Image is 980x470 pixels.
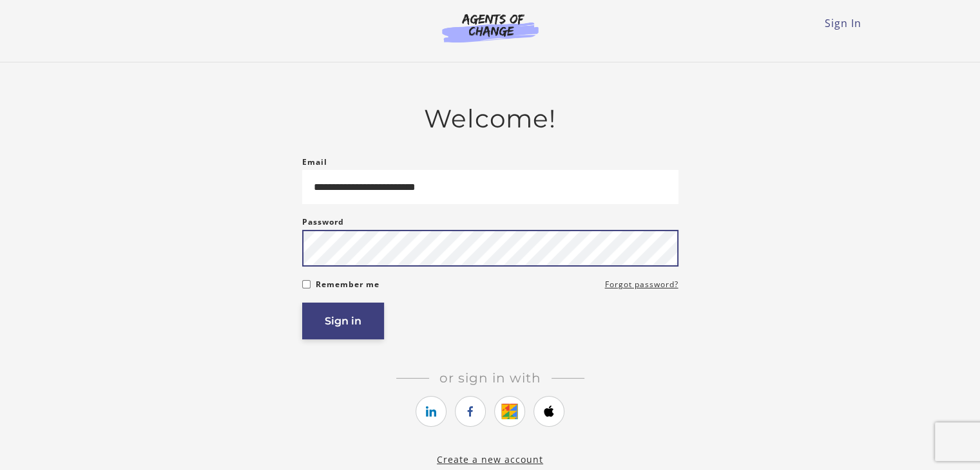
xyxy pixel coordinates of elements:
[605,277,678,292] a: Forgot password?
[455,396,486,427] a: https://courses.thinkific.com/users/auth/facebook?ss%5Breferral%5D=&ss%5Buser_return_to%5D=&ss%5B...
[428,13,552,42] img: Agents of Change Logo
[533,396,564,427] a: https://courses.thinkific.com/users/auth/apple?ss%5Breferral%5D=&ss%5Buser_return_to%5D=&ss%5Bvis...
[316,277,380,292] label: Remember me
[302,303,384,339] button: Sign in
[494,396,525,427] a: https://courses.thinkific.com/users/auth/google?ss%5Breferral%5D=&ss%5Buser_return_to%5D=&ss%5Bvi...
[429,370,552,386] span: Or sign in with
[437,453,543,465] a: Create a new account
[416,396,447,427] a: https://courses.thinkific.com/users/auth/linkedin?ss%5Breferral%5D=&ss%5Buser_return_to%5D=&ss%5B...
[302,214,344,230] label: Password
[302,104,678,134] h2: Welcome!
[825,16,861,30] a: Sign In
[302,155,327,170] label: Email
